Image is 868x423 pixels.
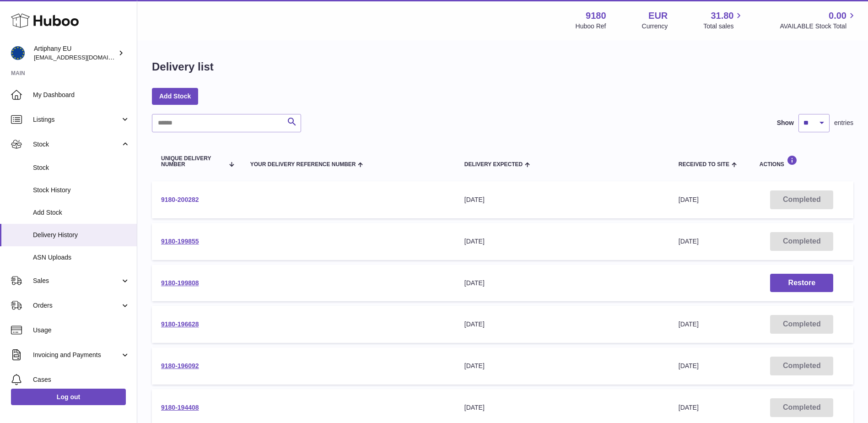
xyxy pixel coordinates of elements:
div: [DATE] [464,362,660,370]
span: [DATE] [679,404,699,411]
div: [DATE] [464,403,660,412]
strong: 9180 [586,10,606,22]
span: Stock [33,163,130,172]
a: 0.00 AVAILABLE Stock Total [780,10,857,31]
a: 9180-199808 [161,279,199,287]
a: Log out [11,389,126,405]
span: Unique Delivery Number [161,156,224,168]
div: Huboo Ref [576,22,606,31]
img: internalAdmin-9180@internal.huboo.com [11,46,25,60]
span: Your Delivery Reference Number [250,162,356,168]
a: 9180-200282 [161,196,199,203]
span: entries [834,119,853,127]
span: 31.80 [711,10,733,22]
div: [DATE] [464,320,660,329]
a: 9180-196092 [161,362,199,369]
a: 9180-199855 [161,238,199,245]
div: Actions [760,155,844,168]
span: Add Stock [33,208,130,217]
span: Total sales [703,22,744,31]
span: Delivery History [33,231,130,239]
label: Show [777,119,794,127]
span: Stock History [33,186,130,195]
span: Delivery Expected [464,162,523,168]
h1: Delivery list [152,60,214,74]
span: My Dashboard [33,91,130,99]
strong: EUR [648,10,668,22]
span: [EMAIL_ADDRESS][DOMAIN_NAME] [34,54,135,61]
span: 0.00 [829,10,846,22]
span: Invoicing and Payments [33,351,120,359]
span: Received to Site [679,162,729,168]
span: Sales [33,277,120,285]
a: 31.80 Total sales [703,10,744,31]
span: [DATE] [679,320,699,328]
span: [DATE] [679,196,699,203]
span: ASN Uploads [33,253,130,262]
span: [DATE] [679,238,699,245]
span: Cases [33,375,130,384]
div: [DATE] [464,195,660,204]
span: [DATE] [679,362,699,369]
button: Restore [770,274,833,293]
div: Currency [642,22,668,31]
a: 9180-196628 [161,320,199,328]
span: Orders [33,301,120,310]
span: Stock [33,140,120,149]
a: 9180-194408 [161,404,199,411]
div: [DATE] [464,279,660,287]
div: Artiphany EU [34,44,116,62]
span: Usage [33,326,130,335]
span: Listings [33,115,120,124]
span: AVAILABLE Stock Total [780,22,857,31]
div: [DATE] [464,237,660,246]
a: Add Stock [152,88,198,104]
